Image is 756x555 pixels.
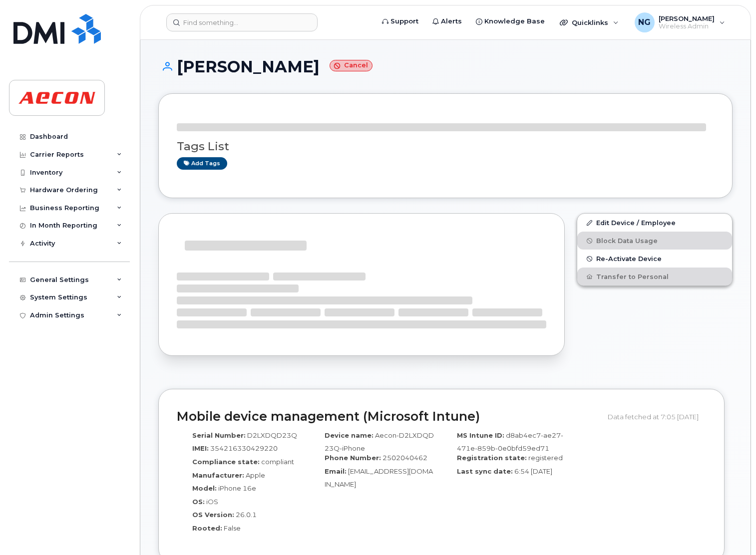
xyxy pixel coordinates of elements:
span: iOS [206,498,218,506]
div: Data fetched at 7:05 [DATE] [608,407,706,426]
label: IMEI: [192,444,209,453]
small: Cancel [330,60,373,71]
span: iPhone 16e [218,484,256,492]
span: D2LXDQD23Q [247,431,297,439]
button: Block Data Usage [577,232,732,250]
span: 6:54 [DATE] [514,467,552,475]
h1: [PERSON_NAME] [158,58,733,75]
h3: Tags List [177,140,714,153]
a: Add tags [177,157,227,170]
label: OS: [192,497,205,507]
span: compliant [261,458,294,466]
label: Registration state: [457,453,527,463]
label: Phone Number: [325,453,381,463]
span: registered [528,454,563,462]
span: 26.0.1 [236,511,257,519]
span: [EMAIL_ADDRESS][DOMAIN_NAME] [325,467,433,489]
label: Compliance state: [192,457,260,467]
span: Apple [246,471,265,479]
label: Email: [325,467,347,476]
label: Rooted: [192,524,222,533]
a: Edit Device / Employee [577,214,732,232]
span: Aecon-D2LXDQD23Q-iPhone [325,431,434,453]
span: 2502040462 [382,454,427,462]
label: Model: [192,484,217,493]
h2: Mobile device management (Microsoft Intune) [177,410,600,424]
span: Re-Activate Device [596,255,662,263]
span: 354216330429220 [210,444,278,452]
span: False [224,524,241,532]
label: Manufacturer: [192,471,244,480]
label: OS Version: [192,510,234,520]
label: Device name: [325,431,374,440]
label: Serial Number: [192,431,246,440]
button: Transfer to Personal [577,268,732,285]
label: MS Intune ID: [457,431,504,440]
button: Re-Activate Device [577,250,732,268]
span: d8ab4ec7-ae27-471e-859b-0e0bfd59ed71 [457,431,563,453]
label: Last sync date: [457,467,513,476]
